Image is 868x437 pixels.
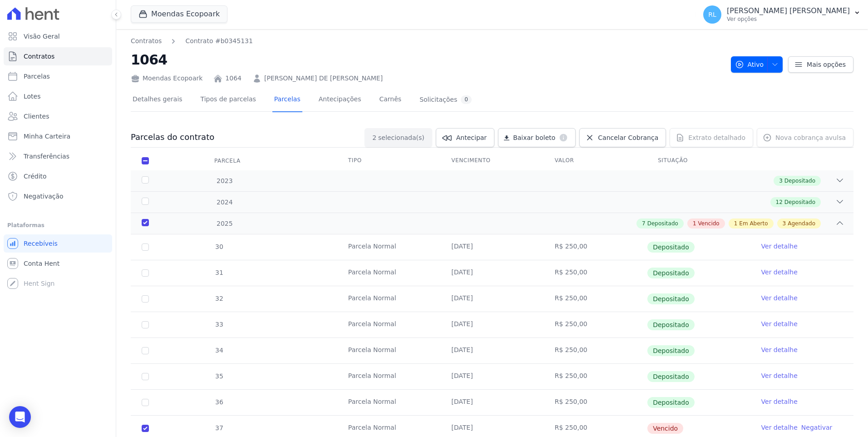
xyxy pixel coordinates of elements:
[788,219,815,228] span: Agendado
[761,319,798,328] a: Ver detalhe
[4,187,112,205] a: Negativação
[419,95,472,104] div: Solicitações
[544,286,647,312] td: R$ 250,00
[131,36,253,46] nav: Breadcrumb
[203,152,252,170] div: Parcela
[642,219,646,228] span: 7
[440,338,543,363] td: [DATE]
[693,219,696,228] span: 1
[647,345,695,356] span: Depositado
[647,219,678,228] span: Depositado
[544,390,647,415] td: R$ 250,00
[788,56,853,73] a: Mais opções
[776,198,783,206] span: 12
[440,260,543,286] td: [DATE]
[698,219,720,228] span: Vencido
[544,151,647,170] th: Valor
[696,2,868,27] button: RL [PERSON_NAME] [PERSON_NAME] Ver opções
[727,15,850,23] p: Ver opções
[142,269,149,277] input: Só é possível selecionar pagamentos em aberto
[131,5,227,23] button: Moendas Ecopoark
[185,36,253,46] a: Contrato #b0345131
[4,67,112,85] a: Parcelas
[9,406,31,428] div: Open Intercom Messenger
[199,88,258,112] a: Tipos de parcelas
[418,88,473,112] a: Solicitações0
[784,198,815,206] span: Depositado
[807,60,846,69] span: Mais opções
[142,399,149,406] input: Só é possível selecionar pagamentos em aberto
[377,88,403,112] a: Carnês
[214,321,223,328] span: 33
[4,27,112,45] a: Visão Geral
[142,243,149,251] input: Só é possível selecionar pagamentos em aberto
[24,52,54,61] span: Contratos
[214,269,223,276] span: 31
[734,219,738,228] span: 1
[24,112,49,121] span: Clientes
[783,219,786,228] span: 3
[24,132,70,141] span: Minha Carteira
[4,234,112,253] a: Recebíveis
[337,312,440,338] td: Parcela Normal
[225,74,242,83] a: 1064
[461,95,472,104] div: 0
[761,268,798,277] a: Ver detalhe
[24,92,41,101] span: Lotes
[214,347,223,354] span: 34
[440,151,543,170] th: Vencimento
[337,151,440,170] th: Tipo
[647,319,695,330] span: Depositado
[24,32,60,41] span: Visão Geral
[4,107,112,125] a: Clientes
[131,36,162,46] a: Contratos
[142,295,149,303] input: Só é possível selecionar pagamentos em aberto
[337,286,440,312] td: Parcela Normal
[24,192,64,201] span: Negativação
[317,88,363,112] a: Antecipações
[142,373,149,380] input: Só é possível selecionar pagamentos em aberto
[337,260,440,286] td: Parcela Normal
[131,50,724,70] h2: 1064
[4,127,112,145] a: Minha Carteira
[647,397,695,408] span: Depositado
[647,371,695,382] span: Depositado
[647,242,695,253] span: Depositado
[761,345,798,354] a: Ver detalhe
[784,177,815,185] span: Depositado
[24,239,58,248] span: Recebíveis
[647,293,695,304] span: Depositado
[579,128,666,147] a: Cancelar Cobrança
[544,338,647,363] td: R$ 250,00
[142,347,149,354] input: Só é possível selecionar pagamentos em aberto
[4,254,112,273] a: Conta Hent
[761,371,798,380] a: Ver detalhe
[647,423,683,434] span: Vencido
[131,36,724,46] nav: Breadcrumb
[544,312,647,338] td: R$ 250,00
[739,219,768,228] span: Em Aberto
[131,88,184,112] a: Detalhes gerais
[440,286,543,312] td: [DATE]
[142,321,149,328] input: Só é possível selecionar pagamentos em aberto
[24,259,59,268] span: Conta Hent
[264,74,383,83] a: [PERSON_NAME] DE [PERSON_NAME]
[544,234,647,260] td: R$ 250,00
[440,390,543,415] td: [DATE]
[440,234,543,260] td: [DATE]
[337,234,440,260] td: Parcela Normal
[4,167,112,185] a: Crédito
[214,295,223,302] span: 32
[337,364,440,389] td: Parcela Normal
[598,133,658,142] span: Cancelar Cobrança
[761,423,798,432] a: Ver detalhe
[24,72,50,81] span: Parcelas
[436,128,494,147] a: Antecipar
[214,243,223,250] span: 30
[24,172,47,181] span: Crédito
[131,132,214,143] h3: Parcelas do contrato
[761,242,798,251] a: Ver detalhe
[272,88,302,112] a: Parcelas
[4,47,112,65] a: Contratos
[4,147,112,165] a: Transferências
